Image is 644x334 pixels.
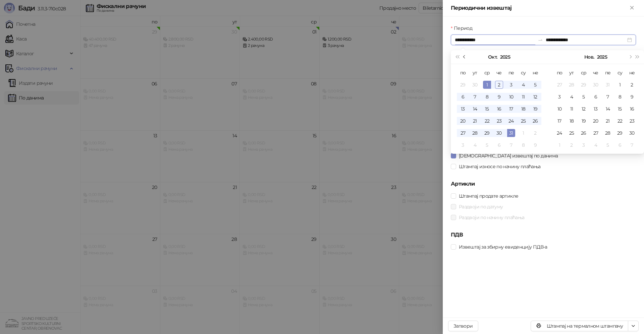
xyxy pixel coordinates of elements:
[568,93,576,101] div: 4
[507,141,515,149] div: 7
[568,117,576,125] div: 18
[495,105,503,113] div: 16
[531,117,539,125] div: 26
[616,117,624,125] div: 22
[481,67,493,79] th: ср
[580,93,588,101] div: 5
[457,79,469,91] td: 2025-09-29
[507,129,515,137] div: 31
[471,105,479,113] div: 14
[493,91,505,103] td: 2025-10-09
[604,105,612,113] div: 14
[626,79,638,91] td: 2025-11-02
[555,141,563,149] div: 1
[529,79,541,91] td: 2025-10-05
[580,141,588,149] div: 3
[578,103,590,115] td: 2025-11-12
[519,105,527,113] div: 18
[555,81,563,89] div: 27
[505,79,517,91] td: 2025-10-03
[469,103,481,115] td: 2025-10-14
[580,117,588,125] div: 19
[483,105,491,113] div: 15
[616,105,624,113] div: 15
[580,129,588,137] div: 26
[451,4,628,12] div: Периодични извештај
[616,81,624,89] div: 1
[457,115,469,127] td: 2025-10-20
[602,115,614,127] td: 2025-11-21
[507,117,515,125] div: 24
[481,103,493,115] td: 2025-10-15
[555,129,563,137] div: 24
[457,103,469,115] td: 2025-10-13
[555,105,563,113] div: 10
[538,37,543,43] span: to
[495,117,503,125] div: 23
[553,139,566,151] td: 2025-12-01
[457,91,469,103] td: 2025-10-06
[616,93,624,101] div: 8
[628,117,636,125] div: 23
[493,103,505,115] td: 2025-10-16
[626,127,638,139] td: 2025-11-30
[453,50,461,64] button: Претходна година (Control + left)
[493,139,505,151] td: 2025-11-06
[531,321,628,331] button: Штампај на термалном штампачу
[469,91,481,103] td: 2025-10-07
[517,67,529,79] th: су
[459,129,467,137] div: 27
[529,127,541,139] td: 2025-11-02
[614,127,626,139] td: 2025-11-29
[505,139,517,151] td: 2025-11-07
[578,79,590,91] td: 2025-10-29
[495,129,503,137] div: 30
[590,103,602,115] td: 2025-11-13
[628,81,636,89] div: 2
[529,115,541,127] td: 2025-10-26
[568,81,576,89] div: 28
[614,91,626,103] td: 2025-11-08
[566,103,578,115] td: 2025-11-11
[580,81,588,89] div: 29
[553,79,566,91] td: 2025-10-27
[578,91,590,103] td: 2025-11-05
[592,129,600,137] div: 27
[555,93,563,101] div: 3
[592,117,600,125] div: 20
[568,105,576,113] div: 11
[469,127,481,139] td: 2025-10-28
[602,103,614,115] td: 2025-11-14
[517,79,529,91] td: 2025-10-04
[505,103,517,115] td: 2025-10-17
[590,139,602,151] td: 2025-12-04
[493,67,505,79] th: че
[604,129,612,137] div: 28
[481,127,493,139] td: 2025-10-29
[590,67,602,79] th: че
[626,115,638,127] td: 2025-11-23
[457,139,469,151] td: 2025-11-03
[507,105,515,113] div: 17
[578,127,590,139] td: 2025-11-26
[553,115,566,127] td: 2025-11-17
[459,93,467,101] div: 6
[566,127,578,139] td: 2025-11-25
[519,141,527,149] div: 8
[628,141,636,149] div: 7
[628,129,636,137] div: 30
[553,103,566,115] td: 2025-11-10
[495,93,503,101] div: 9
[529,139,541,151] td: 2025-11-09
[495,81,503,89] div: 2
[493,79,505,91] td: 2025-10-02
[580,105,588,113] div: 12
[519,81,527,89] div: 4
[604,141,612,149] div: 5
[566,67,578,79] th: ут
[456,203,505,210] span: Раздвоји по датуму
[597,50,607,64] button: Изабери годину
[471,141,479,149] div: 4
[614,103,626,115] td: 2025-11-15
[592,105,600,113] div: 13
